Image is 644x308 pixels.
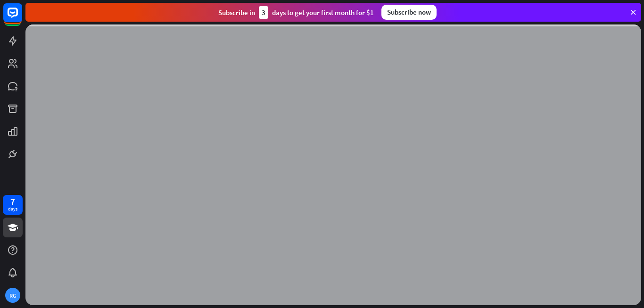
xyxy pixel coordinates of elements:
a: 7 days [3,195,23,215]
div: 7 [10,197,15,206]
div: Subscribe in days to get your first month for $1 [218,6,374,19]
div: days [8,206,17,212]
div: 3 [259,6,268,19]
div: Subscribe now [381,5,437,20]
div: RG [5,288,20,303]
